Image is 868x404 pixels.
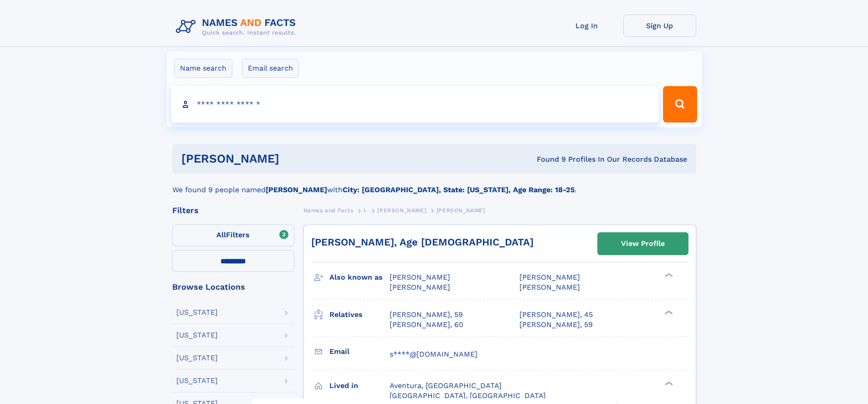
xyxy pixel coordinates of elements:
[364,207,367,214] span: L
[663,86,697,123] button: Search Button
[623,15,696,37] a: Sign Up
[172,225,294,246] label: Filters
[663,309,673,315] div: ❯
[172,15,303,39] img: Logo Names and Facts
[266,185,327,194] b: [PERSON_NAME]
[519,310,593,320] a: [PERSON_NAME], 45
[329,344,390,359] h3: Email
[176,354,218,362] div: [US_STATE]
[598,233,688,255] a: View Profile
[176,332,218,339] div: [US_STATE]
[408,154,687,164] div: Found 9 Profiles In Our Records Database
[343,185,575,194] b: City: [GEOGRAPHIC_DATA], State: [US_STATE], Age Range: 18-25
[216,230,226,239] span: All
[311,236,534,248] a: [PERSON_NAME], Age [DEMOGRAPHIC_DATA]
[377,207,426,214] span: [PERSON_NAME]
[172,174,696,195] div: We found 9 people named with .
[519,320,593,330] a: [PERSON_NAME], 59
[390,273,450,281] span: [PERSON_NAME]
[172,206,294,215] div: Filters
[329,307,390,322] h3: Relatives
[390,310,463,320] a: [PERSON_NAME], 59
[519,273,580,281] span: [PERSON_NAME]
[171,86,659,123] input: search input
[174,59,232,78] label: Name search
[663,272,673,278] div: ❯
[377,205,426,216] a: [PERSON_NAME]
[181,153,408,164] h1: [PERSON_NAME]
[519,283,580,291] span: [PERSON_NAME]
[390,283,450,291] span: [PERSON_NAME]
[329,270,390,285] h3: Also known as
[303,205,354,216] a: Names and Facts
[550,15,623,37] a: Log In
[172,283,294,291] div: Browse Locations
[329,378,390,394] h3: Lived in
[176,309,218,316] div: [US_STATE]
[176,377,218,384] div: [US_STATE]
[390,320,463,330] a: [PERSON_NAME], 60
[437,207,485,214] span: [PERSON_NAME]
[242,59,299,78] label: Email search
[621,233,665,254] div: View Profile
[390,381,502,390] span: Aventura, [GEOGRAPHIC_DATA]
[663,380,673,386] div: ❯
[364,205,367,216] a: L
[390,391,546,400] span: [GEOGRAPHIC_DATA], [GEOGRAPHIC_DATA]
